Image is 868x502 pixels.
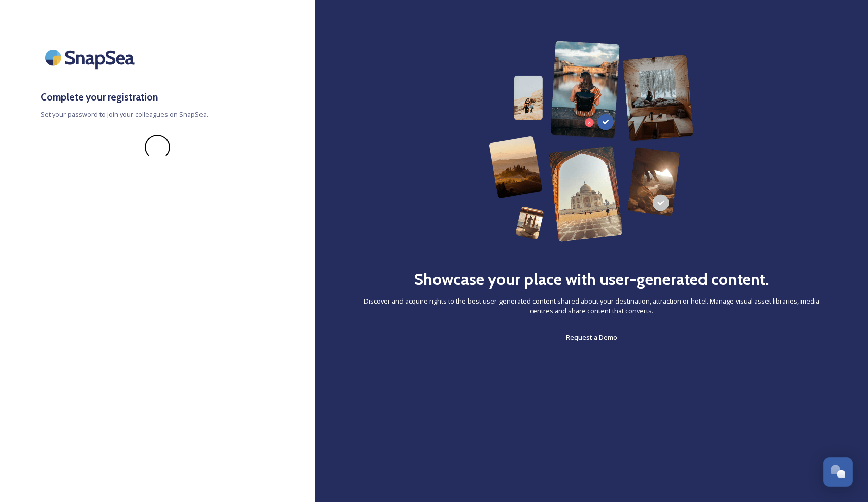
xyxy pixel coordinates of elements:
[489,41,694,242] img: 63b42ca75bacad526042e722_Group%20154-p-800.png
[41,90,274,105] h3: Complete your registration
[41,41,142,75] img: SnapSea Logo
[414,267,769,291] h2: Showcase your place with user-generated content.
[566,331,617,343] a: Request a Demo
[355,296,827,316] span: Discover and acquire rights to the best user-generated content shared about your destination, att...
[823,457,853,487] button: Open Chat
[566,332,617,342] span: Request a Demo
[41,110,274,119] span: Set your password to join your colleagues on SnapSea.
